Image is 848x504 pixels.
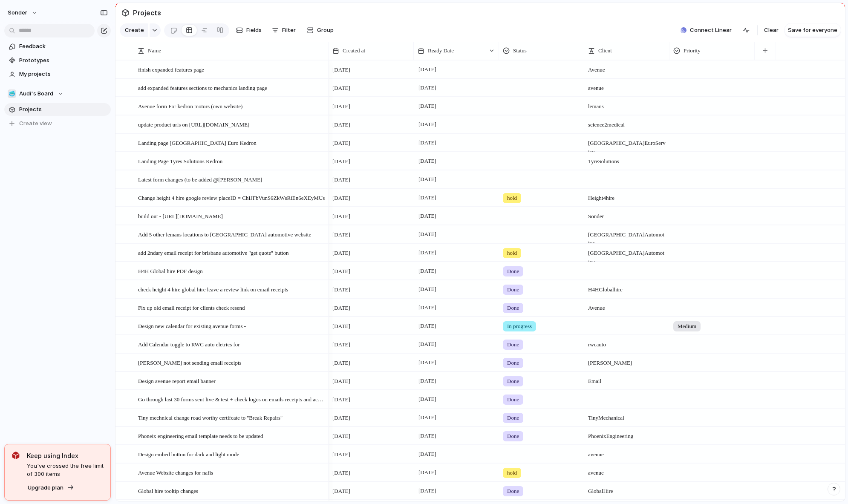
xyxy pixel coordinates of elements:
span: Phoenix Engineering [585,427,669,441]
span: Done [507,432,519,441]
span: Design embed button for dark and light mode [138,449,239,459]
span: Keep using Index [27,451,104,460]
span: Done [507,395,519,404]
span: [DATE] [416,64,438,75]
span: Projects [131,5,163,20]
span: Audi's Board [19,89,53,98]
span: Done [507,267,519,276]
span: Status [513,46,527,55]
span: Done [507,377,519,386]
span: [DATE] [332,322,350,331]
span: In progress [507,322,532,331]
span: [DATE] [416,229,438,239]
span: Done [507,487,519,495]
span: [DATE] [416,376,438,386]
span: Name [148,46,161,55]
button: Filter [268,23,299,37]
span: [PERSON_NAME] [585,354,669,367]
span: You've crossed the free limit of 300 items [27,462,104,478]
span: [DATE] [416,83,438,93]
span: Change height 4 hire google review placeID = ChIJFbVunS9ZkWsRiEn6eXEyMUs [138,193,325,202]
span: Projects [19,105,108,114]
span: [DATE] [332,359,350,367]
span: Landing Page Tyres Solutions Kedron [138,156,222,166]
span: Tyre Solutions [585,153,669,166]
button: Create view [4,117,111,130]
span: Done [507,285,519,294]
span: Done [507,414,519,422]
button: Upgrade plan [25,482,77,494]
span: [DATE] [416,138,438,148]
span: Priority [684,46,701,55]
span: [DATE] [416,119,438,130]
span: [DATE] [332,121,350,129]
span: hold [507,249,517,257]
span: [DATE] [416,211,438,221]
span: Group [317,26,334,35]
span: Upgrade plan [28,484,63,492]
span: build out - [URL][DOMAIN_NAME] [138,211,223,221]
span: Medium [678,322,696,331]
span: Done [507,359,519,367]
span: add expanded features sections to mechanics landing page [138,83,267,92]
span: Global hire tooltip changes [138,486,198,495]
span: Height 4 hire [585,189,669,202]
span: Phoneix engineering email template needs to be updated [138,431,263,441]
span: [DATE] [332,176,350,184]
button: Save for everyone [785,23,841,37]
button: Clear [761,23,782,37]
span: [DATE] [332,432,350,441]
span: Email [585,372,669,386]
span: H4H Global hire PDF design [138,266,203,276]
span: [DATE] [332,285,350,294]
span: [DATE] [332,230,350,239]
span: [DATE] [416,193,438,203]
span: [DATE] [332,450,350,459]
span: Design new calendar for existing avenue forms - [138,321,246,331]
span: avenue [585,464,669,477]
button: Group [303,23,338,37]
span: [DATE] [332,194,350,202]
span: update product urls on [URL][DOMAIN_NAME] [138,119,249,129]
a: Prototypes [4,54,111,67]
span: Tiny mechnical change road worthy certifcate to ''Break Repairs'' [138,412,283,422]
span: Create [125,26,144,35]
span: avenue [585,446,669,459]
span: [DATE] [416,339,438,349]
span: Design avenue report email banner [138,376,216,386]
span: [GEOGRAPHIC_DATA] Automotive [585,244,669,266]
span: [DATE] [416,467,438,478]
span: [DATE] [332,212,350,221]
span: hold [507,469,517,477]
span: Client [598,46,612,55]
button: Connect Linear [677,24,735,37]
span: Prototypes [19,56,108,65]
span: Create view [19,119,52,128]
span: [DATE] [416,431,438,441]
span: Avenue Website changes for nafis [138,467,213,477]
span: [DATE] [332,340,350,349]
span: Global Hire [585,482,669,495]
span: [DATE] [332,487,350,495]
span: [DATE] [416,248,438,258]
div: 🥶 [8,89,16,98]
span: [DATE] [332,249,350,257]
span: [DATE] [332,469,350,477]
span: [DATE] [416,284,438,294]
span: Avenue form For kedron motors (own website) [138,101,242,111]
span: Add 5 other lemans locations to [GEOGRAPHIC_DATA] automotive website [138,229,311,239]
a: Projects [4,103,111,116]
span: Fields [246,26,262,35]
span: [DATE] [416,357,438,368]
span: Sonder [585,207,669,221]
span: H4H Global hire [585,281,669,294]
span: [DATE] [416,486,438,496]
span: [DATE] [416,302,438,313]
span: [DATE] [332,66,350,74]
button: 🥶Audi's Board [4,87,111,100]
span: Connect Linear [690,26,732,35]
span: Feedback [19,42,108,51]
span: science 2 medical [585,116,669,129]
span: [DATE] [332,157,350,166]
span: finish expanded features page [138,64,204,74]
